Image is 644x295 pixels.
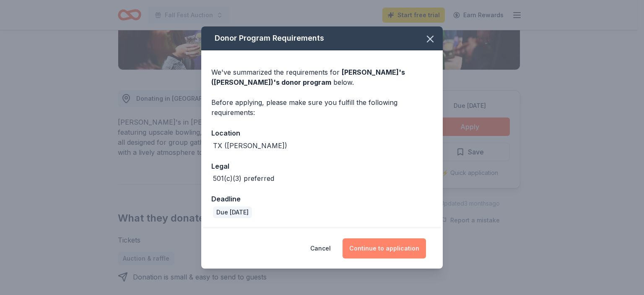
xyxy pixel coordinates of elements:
[213,141,287,151] div: TX ([PERSON_NAME])
[201,26,443,50] div: Donor Program Requirements
[211,97,433,117] div: Before applying, please make sure you fulfill the following requirements:
[211,128,433,138] div: Location
[211,161,433,172] div: Legal
[213,206,252,218] div: Due [DATE]
[343,238,426,258] button: Continue to application
[310,238,331,258] button: Cancel
[213,173,274,183] div: 501(c)(3) preferred
[211,67,433,87] div: We've summarized the requirements for below.
[211,193,433,204] div: Deadline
